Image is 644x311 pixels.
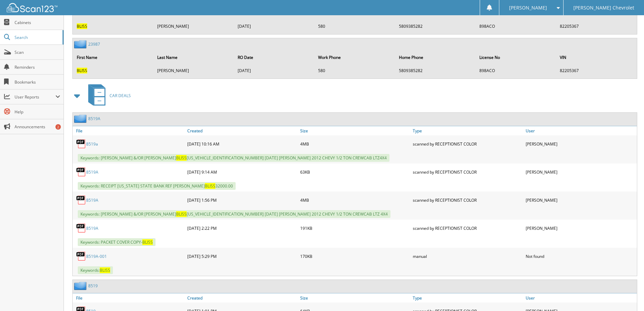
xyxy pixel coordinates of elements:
[524,293,637,303] a: User
[524,137,637,151] div: [PERSON_NAME]
[76,139,86,149] img: PDF.png
[86,197,98,203] a: 8519A
[315,50,395,64] th: Work Phone
[205,183,215,189] span: BLISS
[15,124,60,130] span: Announcements
[186,293,299,303] a: Created
[176,155,187,161] span: BLISS
[55,124,61,130] div: 2
[78,210,390,218] span: Keywords: [PERSON_NAME] &/OR [PERSON_NAME] [US_VEHICLE_IDENTIFICATION_NUMBER] [DATE] [PERSON_NAME...
[176,211,187,217] span: BLISS
[524,221,637,235] div: [PERSON_NAME]
[76,251,86,261] img: PDF.png
[73,293,186,303] a: File
[86,225,98,231] a: 8519A
[411,137,524,151] div: scanned by RECEPTIONIST COLOR
[234,65,314,76] td: [DATE]
[299,126,411,135] a: Size
[299,137,411,151] div: 4MB
[86,169,98,175] a: 8519A
[154,50,234,64] th: Last Name
[78,266,113,274] span: Keywords:
[15,79,60,85] span: Bookmarks
[88,116,100,121] a: 8519A
[315,21,395,32] td: 580
[186,137,299,151] div: [DATE] 10:16 AM
[556,65,636,76] td: 82205367
[476,65,556,76] td: 898ACO
[396,65,475,76] td: 5809385282
[15,94,55,100] span: User Reports
[299,293,411,303] a: Size
[7,3,57,12] img: scan123-logo-white.svg
[15,64,60,70] span: Reminders
[186,126,299,135] a: Created
[154,65,234,76] td: [PERSON_NAME]
[76,195,86,205] img: PDF.png
[299,221,411,235] div: 191KB
[411,249,524,263] div: manual
[186,249,299,263] div: [DATE] 5:29 PM
[186,221,299,235] div: [DATE] 2:22 PM
[78,182,236,190] span: Keywords: RECEIPT [US_STATE] STATE BANK REF [PERSON_NAME] 32000.00
[509,6,547,10] span: [PERSON_NAME]
[100,267,110,273] span: BLISS
[411,193,524,207] div: scanned by RECEPTIONIST COLOR
[78,238,156,246] span: Keywords: PACKET COVER COPY-
[234,50,314,64] th: RO Date
[74,114,88,123] img: folder2.png
[15,49,60,55] span: Scan
[88,283,98,289] a: 8519
[396,50,475,64] th: Home Phone
[524,126,637,135] a: User
[86,253,107,259] a: 8519A-001
[299,165,411,179] div: 63KB
[411,165,524,179] div: scanned by RECEPTIONIST COLOR
[154,21,234,32] td: [PERSON_NAME]
[524,193,637,207] div: [PERSON_NAME]
[73,126,186,135] a: File
[15,20,60,25] span: Cabinets
[110,93,131,98] span: CAR DEALS
[76,223,86,233] img: PDF.png
[299,193,411,207] div: 4MB
[411,293,524,303] a: Type
[186,165,299,179] div: [DATE] 9:14 AM
[299,249,411,263] div: 170KB
[524,249,637,263] div: Not found
[411,126,524,135] a: Type
[74,282,88,290] img: folder2.png
[15,35,59,40] span: Search
[186,193,299,207] div: [DATE] 1:56 PM
[78,154,389,162] span: Keywords: [PERSON_NAME] &/OR [PERSON_NAME] [US_VEHICLE_IDENTIFICATION_NUMBER] [DATE] [PERSON_NAME...
[234,21,314,32] td: [DATE]
[15,109,60,115] span: Help
[556,21,636,32] td: 82205367
[142,239,153,245] span: BLISS
[77,23,87,29] span: BLISS
[74,40,88,48] img: folder2.png
[610,279,644,311] iframe: Chat Widget
[396,21,475,32] td: 5809385282
[573,6,634,10] span: [PERSON_NAME] Chevrolet
[315,65,395,76] td: 580
[73,50,153,64] th: First Name
[88,41,100,47] a: 23987
[76,167,86,177] img: PDF.png
[86,141,98,147] a: 8519a
[77,68,87,73] span: BLISS
[476,21,556,32] td: 898ACO
[556,50,636,64] th: VIN
[411,221,524,235] div: scanned by RECEPTIONIST COLOR
[476,50,556,64] th: License No
[84,82,131,109] a: CAR DEALS
[524,165,637,179] div: [PERSON_NAME]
